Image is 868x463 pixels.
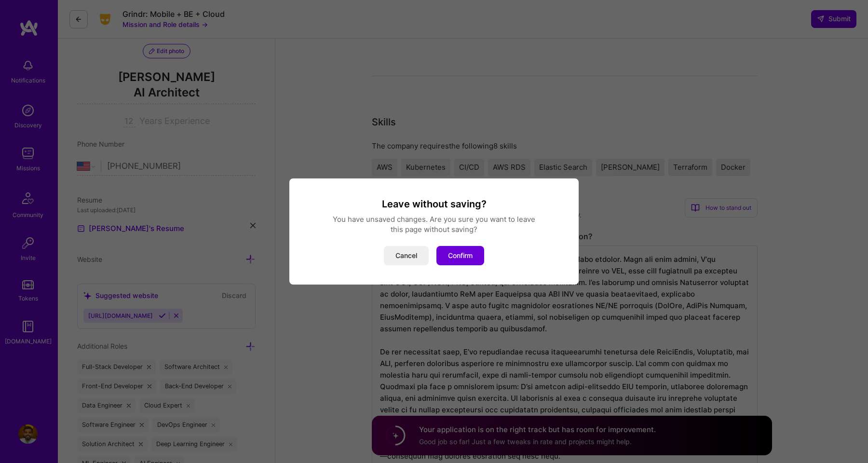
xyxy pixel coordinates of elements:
h3: Leave without saving? [301,198,567,210]
div: You have unsaved changes. Are you sure you want to leave [301,214,567,224]
div: modal [289,178,579,285]
div: this page without saving? [301,224,567,234]
button: Confirm [436,246,484,265]
button: Cancel [384,246,429,265]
